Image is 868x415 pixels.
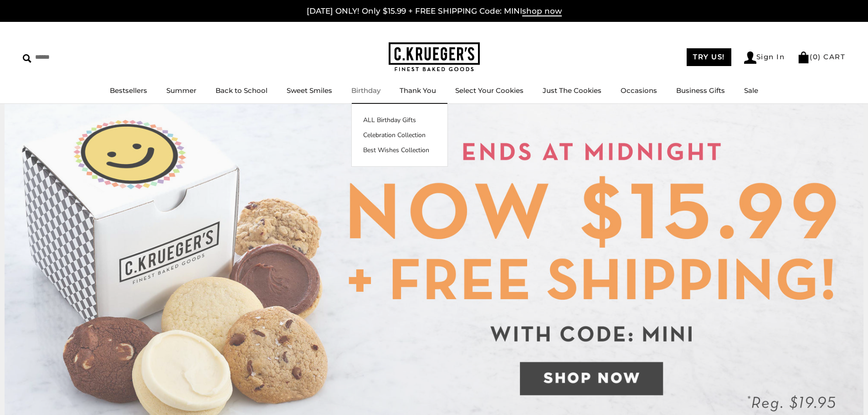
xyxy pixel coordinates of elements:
a: [DATE] ONLY! Only $15.99 + FREE SHIPPING Code: MINIshop now [307,6,562,16]
img: C.KRUEGER'S [389,42,480,72]
a: ALL Birthday Gifts [352,115,447,125]
a: Celebration Collection [352,130,447,140]
a: Best Wishes Collection [352,145,447,155]
img: Search [23,54,31,63]
img: Bag [797,51,810,63]
a: Birthday [351,86,380,95]
a: Sale [744,86,758,95]
a: Thank You [400,86,436,95]
a: Sign In [744,51,785,64]
a: Business Gifts [676,86,725,95]
span: shop now [522,6,562,16]
a: Occasions [621,86,657,95]
a: Select Your Cookies [455,86,524,95]
a: Summer [166,86,196,95]
span: 0 [813,52,818,61]
a: Back to School [216,86,267,95]
a: (0) CART [797,52,845,61]
input: Search [23,50,131,64]
a: Just The Cookies [543,86,601,95]
a: Bestsellers [110,86,147,95]
img: Account [744,51,756,64]
a: TRY US! [687,48,731,66]
a: Sweet Smiles [287,86,332,95]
